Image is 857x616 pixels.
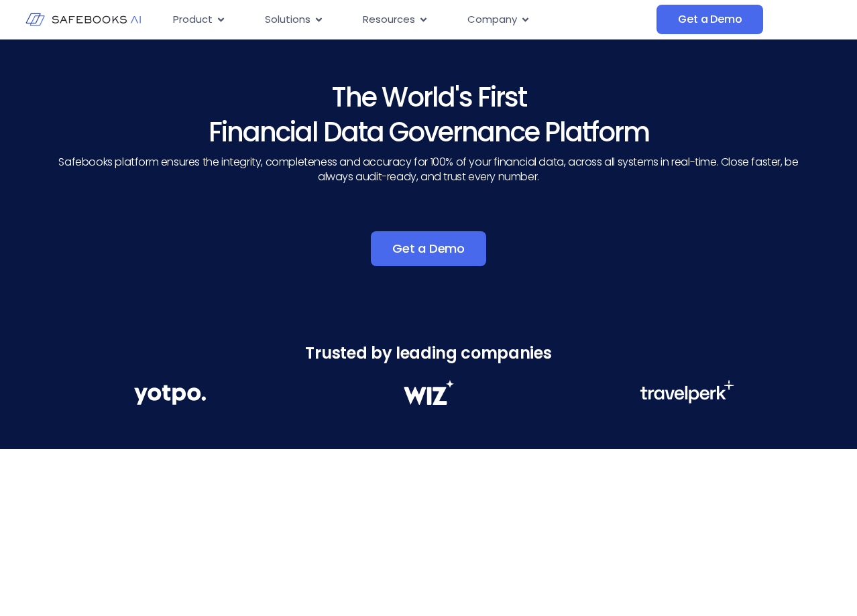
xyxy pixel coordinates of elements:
img: Financial Data Governance 1 [134,380,206,409]
img: Financial Data Governance 2 [397,380,460,405]
div: Menu Toggle [162,7,656,33]
span: Company [467,12,517,27]
span: Product [173,12,213,27]
h3: The World's First Financial Data Governance Platform [40,80,817,149]
a: Get a Demo [656,5,763,34]
img: Financial Data Governance 3 [640,380,734,404]
a: Get a Demo [371,231,486,266]
span: Get a Demo [392,242,465,255]
p: Safebooks platform ensures the integrity, completeness and accuracy for 100% of your financial da... [40,155,817,184]
span: Resources [363,12,415,27]
nav: Menu [162,7,656,33]
span: Get a Demo [678,13,742,26]
span: Solutions [265,12,310,27]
